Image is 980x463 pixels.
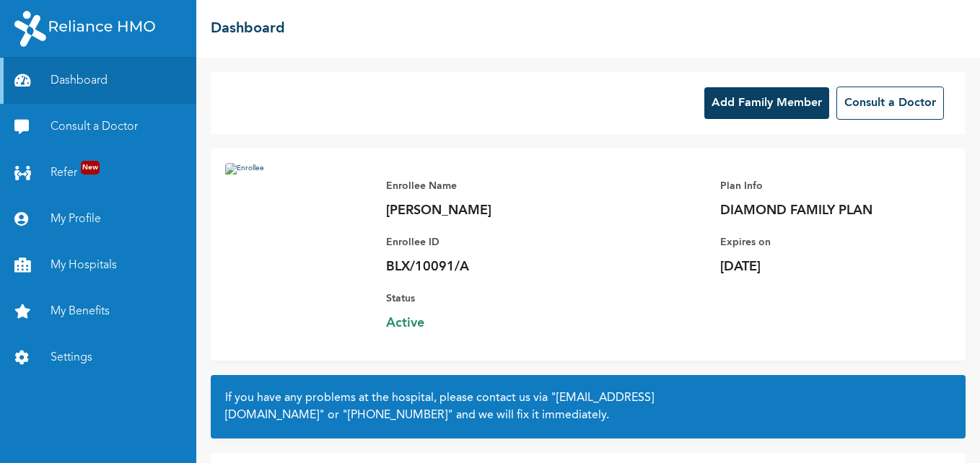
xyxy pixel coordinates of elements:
[720,177,922,195] p: Plan Info
[386,202,588,219] p: [PERSON_NAME]
[720,202,922,219] p: DIAMOND FAMILY PLAN
[386,234,588,251] p: Enrollee ID
[386,177,588,195] p: Enrollee Name
[211,18,285,40] h2: Dashboard
[342,410,453,421] a: "[PHONE_NUMBER]"
[836,87,944,120] button: Consult a Doctor
[704,87,829,119] button: Add Family Member
[14,11,155,47] img: RelianceHMO's Logo
[386,258,588,275] p: BLX/10091/A
[386,290,588,307] p: Status
[386,314,588,332] span: Active
[225,163,372,336] img: Enrollee
[720,234,922,251] p: Expires on
[225,389,951,424] h2: If you have any problems at the hospital, please contact us via or and we will fix it immediately.
[81,161,100,175] span: New
[720,258,922,275] p: [DATE]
